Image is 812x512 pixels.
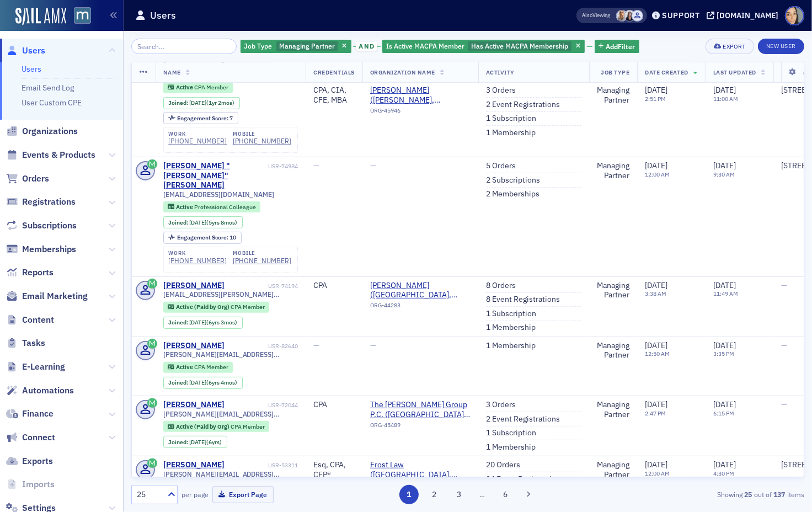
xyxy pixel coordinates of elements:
a: Automations [6,385,74,397]
div: mobile [233,250,291,257]
div: Active (Paid by Org): Active (Paid by Org): CPA Member [163,421,270,432]
div: Has Active MACPA Membership [382,40,585,54]
span: Engagement Score : [177,233,229,241]
div: Joined: 2019-05-10 00:00:00 [163,377,243,389]
a: Memberships [6,243,76,255]
div: (1yr 2mos) [189,99,234,106]
span: — [370,340,376,350]
time: 4:30 PM [713,470,734,477]
time: 12:00 AM [645,170,670,178]
span: Email Marketing [22,290,88,302]
div: CPA [313,400,355,410]
a: Active CPA Member [168,364,228,371]
div: Engagement Score: 7 [163,112,238,124]
a: Reports [6,266,54,279]
time: 3:35 PM [713,350,734,358]
a: Organizations [6,125,78,137]
a: Finance [6,408,54,420]
div: Managing Partner [597,400,629,419]
div: ORG-45489 [370,422,471,433]
time: 12:50 AM [645,350,670,358]
span: Reports [22,266,54,279]
span: [DATE] [189,378,206,386]
span: Joined : [168,219,189,226]
div: [PERSON_NAME] "[PERSON_NAME]" [PERSON_NAME] [163,161,266,190]
span: Connect [22,431,55,444]
span: [PERSON_NAME][EMAIL_ADDRESS][PERSON_NAME][DOMAIN_NAME] [163,410,298,418]
a: View Homepage [66,7,91,26]
div: Managing Partner [597,86,629,105]
span: Viewing [583,12,611,19]
div: mobile [233,131,291,137]
a: 1 Subscription [486,114,536,124]
a: Active (Paid by Org) CPA Member [168,423,264,430]
time: 3:38 AM [645,290,666,297]
div: Export [723,44,746,50]
div: Joined: 2024-07-30 00:00:00 [163,97,240,109]
span: Automations [22,385,74,397]
div: Support [662,10,700,20]
time: 11:49 AM [713,290,738,297]
span: [DATE] [189,99,206,106]
span: — [370,161,376,170]
time: 6:15 PM [713,409,734,417]
a: 1 Membership [486,341,536,351]
a: Active Professional Colleague [168,204,255,211]
div: [PERSON_NAME] [163,460,225,470]
span: — [313,340,319,350]
span: [DATE] [713,85,736,95]
a: 5 Orders [486,161,516,171]
div: [DOMAIN_NAME] [717,10,778,20]
div: (6yrs) [189,439,222,446]
div: [PHONE_NUMBER] [168,257,227,265]
div: ORG-44283 [370,302,471,313]
div: Joined: 2019-09-23 00:00:00 [163,436,227,448]
strong: 137 [772,489,787,499]
strong: 25 [742,489,754,499]
a: Orders [6,173,49,185]
span: Organizations [22,125,78,137]
span: Last Updated [713,68,756,76]
a: 3 Orders [486,86,516,95]
div: Managing Partner [597,281,629,300]
div: CPA [313,281,355,291]
a: [PHONE_NUMBER] [168,137,227,145]
a: 2 Event Registrations [486,414,560,424]
a: [PERSON_NAME] [163,341,225,351]
span: — [781,280,787,290]
a: 24 Event Registrations [486,474,564,484]
a: [PERSON_NAME] ([PERSON_NAME], [GEOGRAPHIC_DATA]) [370,86,471,105]
span: [DATE] [713,280,736,290]
div: Joined: 2020-01-28 00:00:00 [163,216,243,228]
a: Imports [6,478,55,490]
div: 7 [177,115,233,121]
a: Active CPA Member [168,84,228,91]
span: [DATE] [713,340,736,350]
a: Exports [6,455,53,467]
div: Active (Paid by Org): Active (Paid by Org): CPA Member [163,302,270,313]
input: Search… [131,39,237,54]
div: 25 [137,489,161,500]
span: CPA Member [231,423,265,430]
span: Joined : [168,319,189,326]
span: Active [176,363,194,371]
time: 2:47 PM [645,409,666,417]
a: [PERSON_NAME] [163,281,225,291]
a: Content [6,314,54,326]
a: Subscriptions [6,220,77,232]
span: Organization Name [370,68,435,76]
h1: Users [150,9,176,22]
span: Activity [486,68,515,76]
div: USR-72044 [226,402,298,409]
span: [DATE] [645,399,667,409]
span: — [781,399,787,409]
span: [EMAIL_ADDRESS][PERSON_NAME][DOMAIN_NAME] [163,290,298,298]
div: Managing Partner [241,40,351,54]
a: Events & Products [6,149,95,161]
button: AddFilter [595,40,640,54]
time: 9:30 AM [713,170,735,178]
a: [PHONE_NUMBER] [233,257,291,265]
span: [DATE] [713,460,736,470]
a: Connect [6,431,55,444]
